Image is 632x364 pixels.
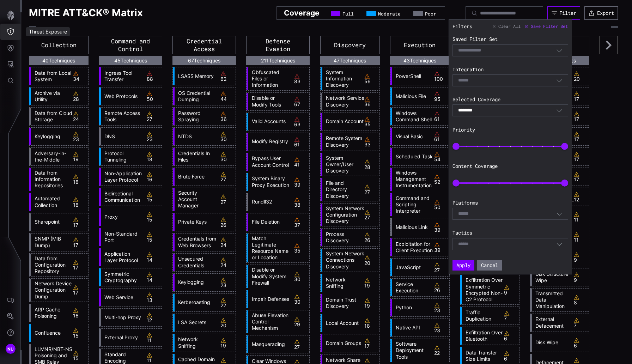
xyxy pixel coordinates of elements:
a: Exploitation for Client Execution [392,241,434,254]
a: Disable or Modify Tools [248,95,290,108]
a: External Proxy [101,334,143,341]
div: 11 [147,352,160,363]
div: 67 [294,96,308,107]
div: 43 Techniques [390,56,450,65]
button: Toggle options menu [556,47,563,54]
div: 61 [294,136,308,147]
div: 19 [364,278,378,288]
div: 17 [574,111,587,122]
a: OS Credential Dumping [175,90,217,103]
a: Command and Scripting Interpreter [392,195,434,214]
div: Defense Evasion [246,36,310,54]
div: 67 Techniques [172,56,236,65]
div: Command and Control [99,36,162,54]
div: 17 [73,217,86,227]
div: 17 [574,131,587,142]
div: 23 [220,277,234,288]
div: 28 [364,159,378,170]
a: Adversary-in-the-Middle [31,150,73,163]
div: Discovery [320,36,380,54]
div: 37 [294,217,308,227]
button: Toggle options menu [556,241,563,247]
a: Kerberoasting [175,299,217,305]
a: File Deletion [248,219,290,225]
div: 52 [434,174,448,184]
div: 19 [73,151,86,162]
a: System Network Configuration Discovery [322,205,364,225]
div: 44 [220,91,234,102]
div: 20 [574,71,587,81]
div: 34 [73,71,86,81]
a: Network Sniffing [175,336,217,349]
div: 50 [434,199,448,210]
a: Data from Cloud Storage [31,110,73,123]
span: NU [7,345,14,353]
div: 18 [73,197,86,207]
a: System Owner/User Discovery [322,155,364,174]
div: 54 [434,151,448,162]
a: Domain Trust Discovery [322,297,364,309]
button: Toggle options menu [556,77,563,84]
a: Multi-hop Proxy [101,314,143,321]
a: Bypass User Account Control [248,155,290,168]
div: 30 [220,151,234,162]
div: 56 [364,73,378,84]
div: 27 [364,184,378,195]
a: Proxy [101,214,143,220]
a: Data from Local System [31,70,73,83]
div: 41 [294,157,308,167]
a: System Information Discovery [322,69,364,89]
a: Exfiltration Over Bluetooth [462,329,504,342]
div: 7 [504,310,517,321]
div: 17 [574,91,587,102]
a: Malicious File [392,93,434,99]
span: Save Filter Set [531,24,568,29]
a: Bidirectional Communication [101,190,143,203]
div: 100 [434,71,448,81]
a: Disk Wipe [532,339,574,346]
div: 15 [147,232,160,242]
a: Remote Access Tools [101,110,143,123]
a: Visual Basic [392,133,434,140]
div: 35 [294,243,308,253]
div: Credential Access [172,36,236,54]
label: Tactics [452,230,568,236]
a: Modify Registry [248,138,290,145]
div: 62 [220,71,234,81]
a: Process Discovery [322,231,364,244]
a: Ingress Tool Transfer [101,70,143,83]
div: 27 [364,210,378,220]
div: 26 [434,282,448,293]
a: Unsecured Credentials [175,256,217,268]
button: Save Filter Set [524,23,568,30]
a: Domain Groups [322,340,364,346]
a: External Defacement [532,316,574,329]
a: NTDS [175,133,217,140]
div: 39 [294,177,308,187]
a: Remote System Discovery [322,135,364,148]
div: 7 [574,317,587,328]
a: Network Service Discovery [322,95,364,108]
div: 8 [574,295,587,305]
a: Web Service [101,294,143,301]
div: 17 [364,338,378,348]
div: 19 [364,298,378,308]
a: DNS [101,133,143,140]
div: 17 [73,237,86,248]
a: Non-Application Layer Protocol [101,170,143,183]
div: 27 [434,262,448,273]
a: Application Layer Protocol [101,251,143,263]
label: Platforms [452,200,568,206]
a: Disable or Modify System Firewall [248,267,290,286]
a: SNMP (MIB Dump) [31,236,73,248]
div: 17 [574,171,587,182]
button: Filter [547,6,580,20]
div: 24 [220,237,234,248]
h2: Coverage [284,8,320,18]
div: 11 [574,232,587,242]
div: 17 [73,285,86,295]
div: 14 [147,252,160,262]
div: 12 [574,192,587,202]
a: Masquerading [248,341,290,347]
div: 9 [574,272,587,283]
